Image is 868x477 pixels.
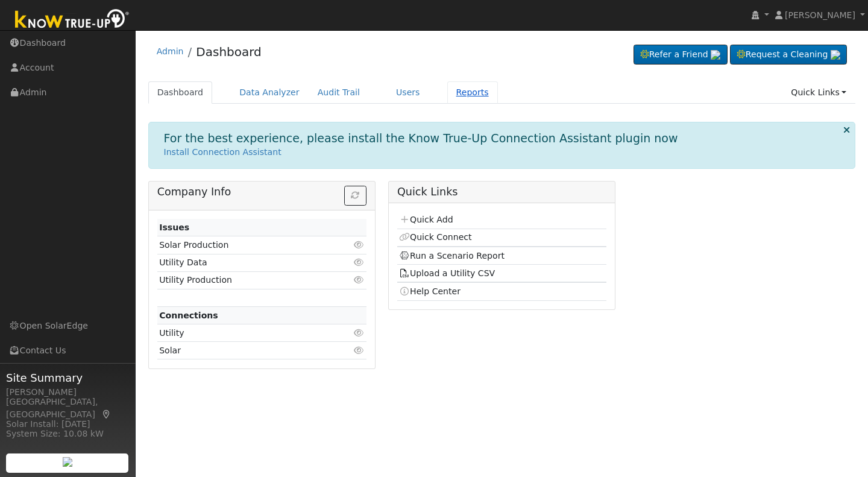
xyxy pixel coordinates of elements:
a: Data Analyzer [230,81,309,104]
span: Site Summary [6,370,129,386]
div: [PERSON_NAME] [6,386,129,399]
h1: For the best experience, please install the Know True-Up Connection Assistant plugin now [164,131,678,145]
a: Map [101,409,112,419]
a: Upload a Utility CSV [399,268,495,278]
i: Click to view [354,329,365,337]
a: Request a Cleaning [730,45,847,65]
img: Know True-Up [9,7,136,34]
a: Audit Trail [309,81,369,104]
a: Quick Connect [399,232,471,242]
img: retrieve [711,50,720,60]
h5: Company Info [157,186,366,198]
a: Install Connection Assistant [164,147,281,157]
td: Utility Production [157,271,333,289]
a: Reports [447,81,498,104]
td: Solar [157,342,333,359]
img: retrieve [63,457,72,467]
a: Run a Scenario Report [399,251,505,261]
a: Help Center [399,286,461,296]
a: Quick Add [399,215,453,224]
div: System Size: 10.08 kW [6,428,129,440]
a: Quick Links [782,81,855,104]
div: Solar Install: [DATE] [6,418,129,431]
td: Utility [157,324,333,342]
div: [GEOGRAPHIC_DATA], [GEOGRAPHIC_DATA] [6,396,129,421]
i: Click to view [354,346,365,355]
h5: Quick Links [397,186,606,198]
i: Click to view [354,258,365,267]
td: Solar Production [157,236,333,254]
a: Refer a Friend [634,45,728,65]
img: retrieve [831,50,840,60]
a: Dashboard [148,81,213,104]
a: Dashboard [196,45,262,59]
td: Utility Data [157,254,333,271]
strong: Issues [159,223,189,232]
strong: Connections [159,311,218,320]
span: [PERSON_NAME] [785,10,855,20]
i: Click to view [354,241,365,249]
a: Admin [157,46,184,56]
a: Users [387,81,429,104]
i: Click to view [354,276,365,284]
